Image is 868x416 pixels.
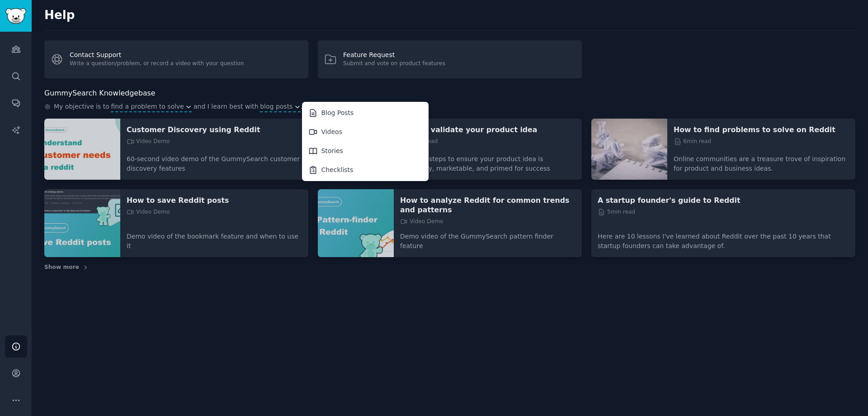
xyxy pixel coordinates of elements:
div: Stories [321,146,343,156]
p: Online communities are a treasure trove of inspiration for product and business ideas. [674,148,849,173]
span: Video Demo [127,208,170,216]
span: 6 min read [674,138,711,146]
div: . [44,102,855,112]
a: Feature RequestSubmit and vote on product features [318,40,582,78]
span: blog posts [260,102,292,111]
span: and I learn best with [193,102,259,112]
div: Submit and vote on product features [343,60,445,68]
a: How to find problems to solve on Reddit [674,125,849,134]
span: My objective is to [54,102,109,112]
p: Demo video of the bookmark feature and when to use it [127,225,302,251]
img: How to analyze Reddit for common trends and patterns [318,189,394,258]
div: Checklists [304,161,427,180]
div: Blog Posts [321,108,354,118]
button: find a problem to solve [111,102,192,111]
div: Videos [321,127,342,137]
span: Video Demo [400,218,443,226]
p: 60-second video demo of the GummySearch customer discovery features [127,148,302,173]
p: 6 simple steps to ensure your product idea is necessary, marketable, and primed for success [400,148,576,173]
p: Here are 10 lessons I've learned about Reddit over the past 10 years that startup founders can ta... [598,225,849,251]
a: Customer Discovery using Reddit [127,125,302,134]
a: Contact SupportWrite a question/problem, or record a video with your question [44,40,308,78]
a: A startup founder's guide to Reddit [598,196,849,205]
a: How to validate your product idea [400,125,576,134]
div: Videos [304,123,427,142]
span: Video Demo [127,138,170,146]
img: Customer Discovery using Reddit [44,119,120,180]
span: Show more [44,263,79,272]
p: Demo video of the GummySearch pattern finder feature [400,225,576,251]
img: GummySearch logo [5,8,26,24]
button: blog posts [260,102,301,111]
a: How to analyze Reddit for common trends and patterns [400,196,576,215]
span: 5 min read [598,208,635,216]
div: Feature Request [343,50,445,60]
h2: GummySearch Knowledgebase [44,88,155,99]
h2: Help [44,8,855,23]
div: Blog Posts [304,104,427,123]
span: find a problem to solve [111,102,184,111]
img: How to find problems to solve on Reddit [591,119,667,180]
a: How to save Reddit posts [127,196,302,205]
div: Checklists [321,165,353,175]
img: How to save Reddit posts [44,189,120,258]
div: Stories [304,142,427,161]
